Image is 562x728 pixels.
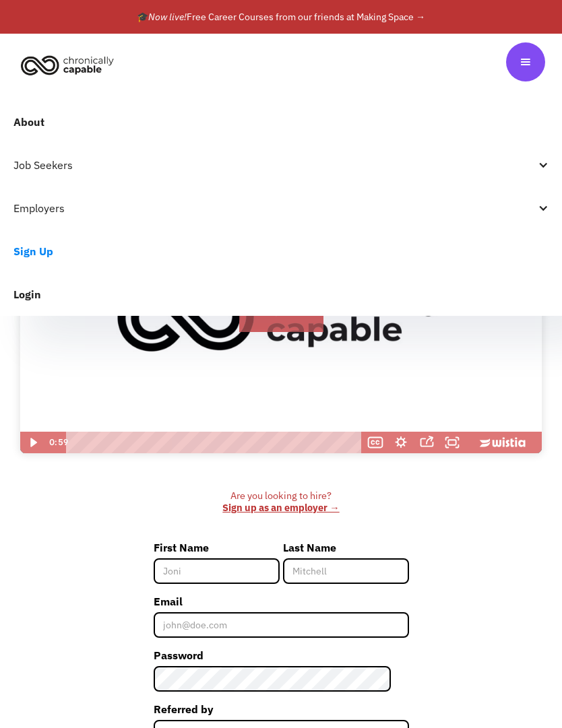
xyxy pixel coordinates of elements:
[13,157,535,173] div: Job Seekers
[17,50,118,79] img: Chronically Capable logo
[17,50,124,79] a: home
[13,200,535,216] div: Employers
[137,9,425,25] div: 🎓 Free Career Courses from our friends at Making Space →
[506,42,545,81] div: menu
[148,11,187,23] em: Now live!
